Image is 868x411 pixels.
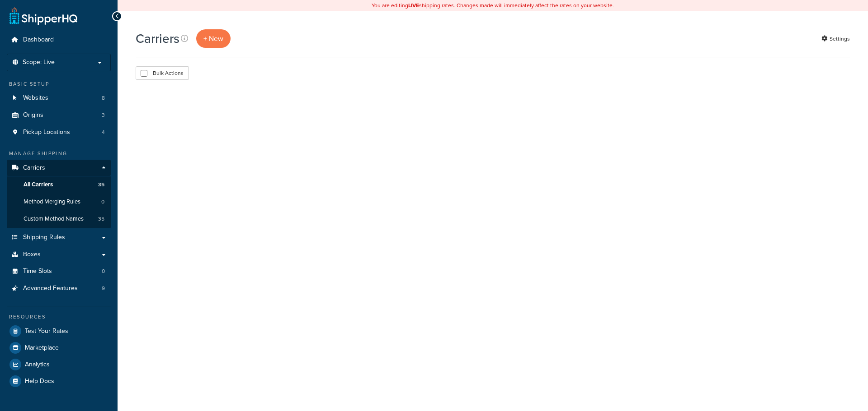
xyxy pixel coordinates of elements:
a: Shipping Rules [7,229,111,246]
a: Custom Method Names 35 [7,211,111,227]
a: Test Your Rates [7,323,111,339]
span: Help Docs [25,378,54,385]
span: Scope: Live [23,59,55,66]
a: Origins 3 [7,107,111,124]
span: 8 [102,94,105,102]
span: 3 [102,111,105,119]
span: Dashboard [23,36,54,44]
a: Marketplace [7,340,111,356]
button: Bulk Actions [136,66,189,80]
a: Websites 8 [7,90,111,106]
a: Method Merging Rules 0 [7,194,111,210]
a: Pickup Locations 4 [7,124,111,141]
li: Pickup Locations [7,124,111,141]
li: Time Slots [7,263,111,280]
div: Resources [7,313,111,321]
li: Custom Method Names [7,211,111,227]
a: Boxes [7,246,111,263]
li: Websites [7,90,111,106]
a: Dashboard [7,32,111,48]
h1: Carriers [136,30,179,47]
li: Advanced Features [7,280,111,297]
span: 35 [98,181,104,189]
span: Carriers [23,164,45,172]
a: + New [196,29,231,48]
span: Marketplace [25,344,59,352]
a: Carriers [7,160,111,176]
a: Time Slots 0 [7,263,111,280]
span: Origins [23,111,43,119]
li: Method Merging Rules [7,194,111,210]
span: All Carriers [24,181,53,189]
span: 4 [102,129,105,136]
b: LIVE [408,1,419,9]
a: Analytics [7,356,111,373]
span: Analytics [25,361,50,369]
span: Time Slots [23,268,52,275]
span: Shipping Rules [23,234,65,241]
a: Help Docs [7,373,111,389]
div: Manage Shipping [7,150,111,157]
li: Origins [7,107,111,124]
li: All Carriers [7,176,111,193]
a: All Carriers 35 [7,176,111,193]
a: ShipperHQ Home [9,7,77,25]
span: Boxes [23,251,41,259]
span: Method Merging Rules [24,198,80,206]
span: 35 [98,215,104,223]
span: Websites [23,94,48,102]
span: Pickup Locations [23,129,70,136]
span: 0 [102,268,105,275]
span: Custom Method Names [24,215,84,223]
div: Basic Setup [7,80,111,88]
span: 0 [101,198,104,206]
a: Settings [821,32,850,45]
span: 9 [102,285,105,292]
a: Advanced Features 9 [7,280,111,297]
span: Advanced Features [23,285,78,292]
span: Test Your Rates [25,328,68,335]
li: Carriers [7,160,111,228]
